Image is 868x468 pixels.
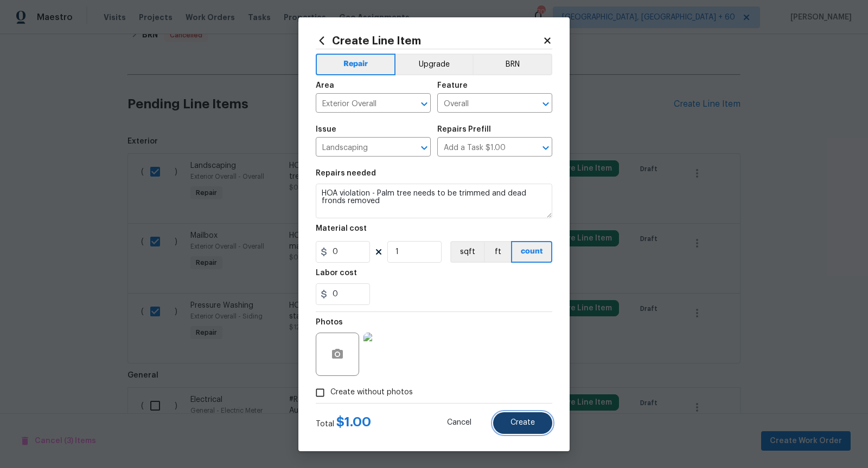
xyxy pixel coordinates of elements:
[316,126,336,133] h5: Issue
[316,417,371,430] div: Total
[450,241,484,263] button: sqft
[484,241,511,263] button: ft
[336,415,371,428] span: $ 1.00
[437,82,468,89] h5: Feature
[316,35,542,47] h2: Create Line Item
[538,140,553,155] button: Open
[316,184,552,218] textarea: HOA violation - Palm tree needs to be trimmed and dead fronds removed
[437,126,491,133] h5: Repairs Prefill
[330,387,413,398] span: Create without photos
[316,82,334,89] h5: Area
[417,96,432,112] button: Open
[395,54,473,75] button: Upgrade
[316,54,395,75] button: Repair
[447,419,471,427] span: Cancel
[316,269,357,277] h5: Labor cost
[316,318,343,326] h5: Photos
[473,54,552,75] button: BRN
[538,96,553,112] button: Open
[417,140,432,155] button: Open
[493,412,552,434] button: Create
[511,241,552,263] button: count
[316,225,367,232] h5: Material cost
[316,170,376,177] h5: Repairs needed
[510,419,535,427] span: Create
[430,412,489,434] button: Cancel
